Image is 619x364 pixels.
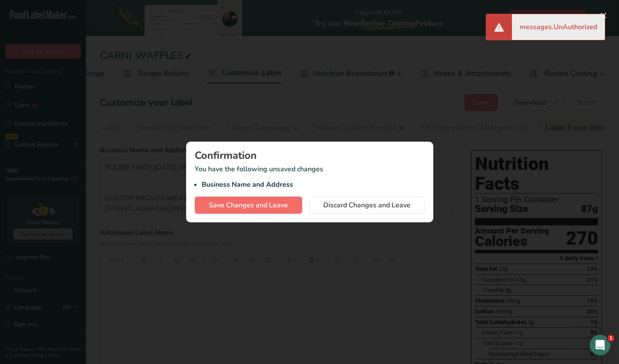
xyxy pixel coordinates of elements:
[512,14,605,40] div: messages.UnAuthorized
[607,335,614,342] span: 1
[209,200,288,210] span: Save Changes and Leave
[323,200,411,210] span: Discard Changes and Leave
[195,164,425,190] p: You have the following unsaved changes
[309,197,425,214] button: Discard Changes and Leave
[590,335,610,355] iframe: Intercom live chat
[195,197,302,214] button: Save Changes and Leave
[195,150,425,161] div: Confirmation
[202,179,425,190] li: Business Name and Address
